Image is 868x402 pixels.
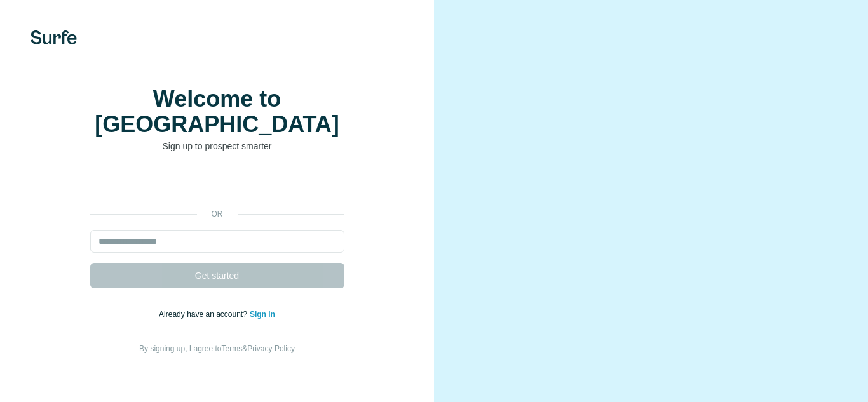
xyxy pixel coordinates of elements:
a: Terms [222,344,243,353]
iframe: Sign in with Google Button [84,171,351,199]
span: By signing up, I agree to & [139,344,295,353]
h1: Welcome to [GEOGRAPHIC_DATA] [90,86,344,137]
img: Surfe's logo [31,30,77,44]
p: or [197,208,238,220]
a: Privacy Policy [247,344,295,353]
p: Sign up to prospect smarter [90,140,344,152]
a: Sign in [250,310,275,319]
span: Already have an account? [159,310,250,319]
